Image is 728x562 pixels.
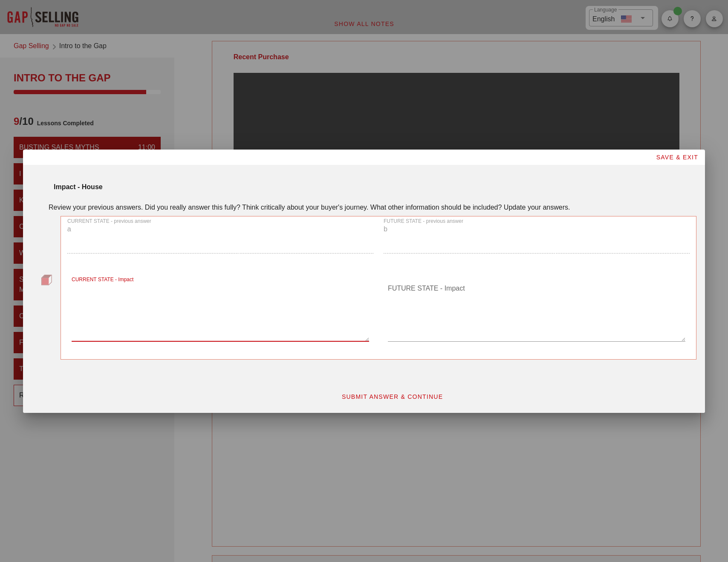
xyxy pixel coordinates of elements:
[656,154,698,161] span: SAVE & EXIT
[41,274,52,285] img: question-bullet.png
[384,218,463,225] label: FUTURE STATE - previous answer
[72,277,133,283] label: CURRENT STATE - Impact
[67,218,151,225] label: CURRENT STATE - previous answer
[54,183,103,190] strong: Impact - House
[649,150,705,165] button: SAVE & EXIT
[335,389,450,404] button: SUBMIT ANSWER & CONTINUE
[49,202,696,213] div: Review your previous answers. Did you really answer this fully? Think critically about your buyer...
[341,393,443,400] span: SUBMIT ANSWER & CONTINUE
